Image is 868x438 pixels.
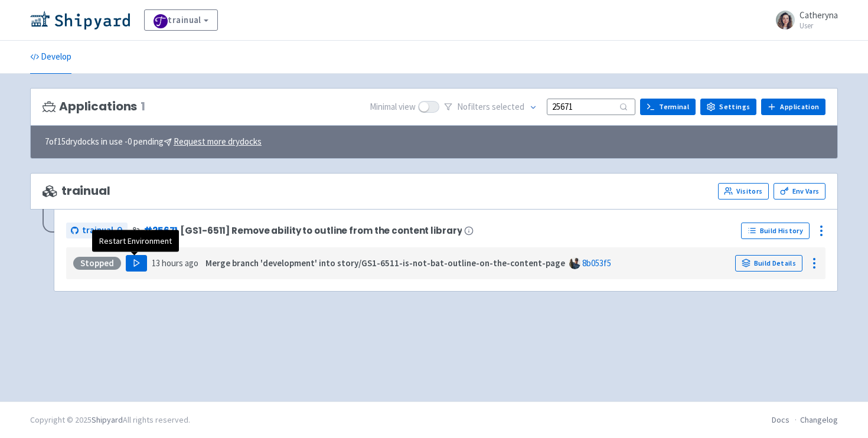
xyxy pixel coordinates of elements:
a: Docs [772,414,789,425]
span: No filter s [457,100,524,114]
a: Build History [741,223,810,239]
a: trainual [144,9,218,31]
a: trainual [66,223,128,238]
span: 7 of 15 drydocks in use - 0 pending [45,135,262,149]
strong: Merge branch 'development' into story/GS1-6511-is-not-bat-outline-on-the-content-page [205,257,565,269]
a: Visitors [718,183,769,200]
button: Play [126,255,147,272]
span: selected [492,101,524,112]
span: trainual [43,184,110,198]
a: 8b053f5 [582,257,611,269]
span: trainual [82,224,113,237]
time: 13 hours ago [152,257,198,269]
a: Env Vars [774,183,825,200]
h3: Applications [43,100,145,113]
span: Catheryna [800,9,838,21]
a: Settings [700,99,756,115]
a: Build Details [735,255,802,272]
img: Shipyard logo [30,11,130,30]
div: Stopped [73,257,121,270]
u: Request more drydocks [174,136,262,147]
a: Terminal [640,99,696,115]
small: User [800,22,838,30]
a: Shipyard [92,414,123,425]
span: Minimal view [370,100,416,114]
a: Catheryna User [769,11,838,30]
span: [GS1-6511] Remove ability to outline from the content library [180,225,462,236]
a: Changelog [800,414,838,425]
div: Copyright © 2025 All rights reserved. [30,414,190,426]
span: 1 [141,100,145,113]
a: Application [761,99,825,115]
a: #25671 [143,224,178,237]
input: Search... [547,99,635,115]
a: Develop [30,41,71,74]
